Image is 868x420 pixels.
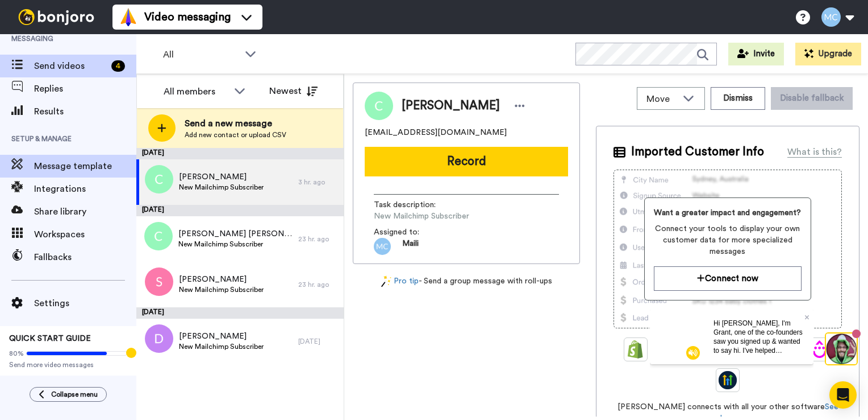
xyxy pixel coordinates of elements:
[298,337,338,346] div: [DATE]
[136,307,344,319] div: [DATE]
[30,387,107,402] button: Collapse menu
[179,331,264,342] span: [PERSON_NAME]
[719,371,737,389] img: GoHighLevel
[9,335,91,343] span: QUICK START GUIDE
[145,324,173,353] img: d.png
[795,43,861,65] button: Upgrade
[631,143,764,160] span: Imported Customer Info
[654,266,802,291] button: Connect now
[14,9,99,25] img: bj-logo-header-white.svg
[145,267,173,296] img: s.png
[374,211,482,222] span: New Mailchimp Subscriber
[136,205,344,216] div: [DATE]
[298,178,338,187] div: 3 hr. ago
[136,148,344,159] div: [DATE]
[787,145,842,159] div: What is this?
[646,92,677,106] span: Move
[374,199,453,211] span: Task description :
[261,80,326,102] button: Newest
[145,165,173,193] img: c.png
[119,8,137,26] img: vm-color.svg
[365,147,568,176] button: Record
[34,228,136,241] span: Workspaces
[111,60,125,72] div: 4
[381,275,419,287] a: Pro tip
[298,234,338,244] div: 23 hr. ago
[36,36,50,50] img: mute-white.svg
[34,82,136,96] span: Replies
[402,97,500,114] span: [PERSON_NAME]
[627,340,645,359] img: Shopify
[178,228,293,240] span: [PERSON_NAME] [PERSON_NAME]
[381,275,391,287] img: magic-wand.svg
[34,59,107,73] span: Send videos
[179,171,264,183] span: [PERSON_NAME]
[34,250,136,264] span: Fallbacks
[711,87,765,110] button: Dismiss
[34,105,136,118] span: Results
[34,182,136,196] span: Integrations
[298,280,338,289] div: 23 hr. ago
[126,348,136,358] div: Tooltip anchor
[64,10,153,100] span: Hi [PERSON_NAME], I'm Grant, one of the co-founders saw you signed up & wanted to say hi. I've he...
[374,238,391,255] img: mc.png
[178,240,293,249] span: New Mailchimp Subscriber
[829,381,857,409] div: Open Intercom Messenger
[811,340,829,359] img: Drip
[144,9,231,25] span: Video messaging
[179,285,264,294] span: New Mailchimp Subscriber
[728,43,784,65] button: Invite
[654,207,802,219] span: Want a greater impact and engagement?
[163,48,239,61] span: All
[654,223,802,257] span: Connect your tools to display your own customer data for more specialized messages
[164,85,228,98] div: All members
[179,183,264,192] span: New Mailchimp Subscriber
[1,2,32,33] img: 3183ab3e-59ed-45f6-af1c-10226f767056-1659068401.jpg
[51,390,98,399] span: Collapse menu
[185,117,286,130] span: Send a new message
[374,227,453,238] span: Assigned to:
[34,205,136,219] span: Share library
[34,297,136,310] span: Settings
[365,92,393,120] img: Image of Carly Grace
[353,275,580,287] div: - Send a group message with roll-ups
[9,349,24,358] span: 80%
[771,87,853,110] button: Disable fallback
[365,127,507,138] span: [EMAIL_ADDRESS][DOMAIN_NAME]
[9,360,127,369] span: Send more video messages
[179,274,264,285] span: [PERSON_NAME]
[185,130,286,139] span: Add new contact or upload CSV
[144,222,173,250] img: c.png
[34,159,136,173] span: Message template
[179,342,264,351] span: New Mailchimp Subscriber
[402,238,419,255] span: Maili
